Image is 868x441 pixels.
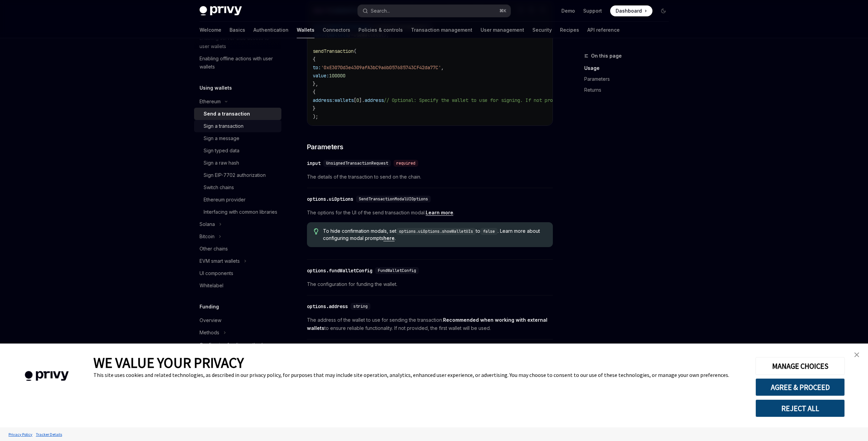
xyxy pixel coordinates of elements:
a: Usage [584,63,674,74]
a: Overview [194,314,281,326]
a: Other chains [194,243,281,255]
span: [ [354,97,356,103]
span: }, [313,81,318,87]
div: options.fundWalletConfig [307,267,372,274]
div: Sign a raw hash [204,159,239,167]
span: } [313,105,315,111]
img: company logo [10,361,83,391]
span: ]. [359,97,365,103]
button: MANAGE CHOICES [755,357,845,375]
div: Bitcoin [200,232,215,241]
a: close banner [850,348,864,362]
img: dark logo [200,6,242,16]
div: UI components [200,269,233,277]
span: address [365,97,384,103]
span: value: [313,73,329,79]
a: Support [583,7,602,14]
a: Recipes [560,22,579,38]
span: // Optional: Specify the wallet to use for signing. If not provided, the first wallet will be used. [384,97,654,103]
div: Search... [371,7,390,15]
a: Sign a raw hash [194,157,281,169]
a: Send a transaction [194,108,281,120]
div: Other chains [200,245,228,253]
div: Enabling offline actions with user wallets [200,55,277,71]
span: { [313,56,315,62]
button: Toggle Methods section [194,326,281,339]
a: UI components [194,267,281,279]
a: here [383,235,395,241]
span: '0xE3070d3e4309afA3bC9a6b057685743CF42da77C' [321,64,441,71]
span: To hide confirmation modals, set to . Learn more about configuring modal prompts . [323,228,546,242]
div: Ethereum provider [204,196,246,204]
div: Methods [200,329,219,337]
span: ( [354,48,356,54]
a: Returns [584,85,674,95]
div: Ethereum [200,97,221,106]
code: options.uiOptions.showWalletUIs [396,228,476,235]
span: On this page [591,52,622,60]
a: Demo [561,7,575,14]
img: close banner [854,352,859,357]
div: Interfacing with common libraries [204,208,277,216]
a: Authentication [253,22,289,38]
div: Switch chains [204,183,234,192]
span: { [313,89,315,95]
span: string [353,304,368,309]
div: Configuring funding methods [200,341,265,349]
a: Dashboard [610,5,652,16]
a: Sign a transaction [194,120,281,132]
a: Transaction management [411,22,472,38]
span: The options for the UI of the send transaction modal. . [307,209,553,217]
button: Toggle Solana section [194,218,281,230]
button: Toggle Ethereum section [194,95,281,108]
span: , [441,64,444,71]
a: API reference [587,22,620,38]
button: REJECT ALL [755,399,845,417]
a: Basics [230,22,245,38]
span: Dashboard [616,7,642,14]
h5: Using wallets [200,84,232,92]
a: Ethereum provider [194,194,281,206]
span: Parameters [307,142,343,152]
a: Security [532,22,552,38]
span: The details of the transaction to send on the chain. [307,173,553,181]
div: Solana [200,220,215,228]
span: The configuration for funding the wallet. [307,280,553,288]
div: required [394,160,418,167]
a: Parameters [584,74,674,85]
a: Tracker Details [34,428,64,440]
span: UnsignedTransactionRequest [326,161,388,166]
button: AGREE & PROCEED [755,378,845,396]
span: The address of the wallet to use for sending the transaction. to ensure reliable functionality. I... [307,316,553,332]
div: input [307,160,321,167]
a: Wallets [297,22,314,38]
a: Connectors [323,22,350,38]
span: to: [313,64,321,71]
span: 100000 [329,73,345,79]
span: ); [313,113,318,120]
a: Switch chains [194,181,281,194]
a: Privacy Policy [7,428,34,440]
div: EVM smart wallets [200,257,240,265]
h5: Funding [200,303,219,311]
div: Overview [200,316,221,324]
a: Sign typed data [194,145,281,157]
span: wallets [335,97,354,103]
a: Sign a message [194,132,281,145]
a: Interfacing with common libraries [194,206,281,218]
a: User management [481,22,524,38]
span: SendTransactionModalUIOptions [359,196,428,202]
div: Sign typed data [204,147,239,155]
svg: Tip [314,228,319,234]
div: This site uses cookies and related technologies, as described in our privacy policy, for purposes... [93,371,745,378]
div: Sign a message [204,134,239,142]
a: Whitelabel [194,279,281,292]
div: Whitelabel [200,282,223,290]
div: Sign EIP-7702 authorization [204,171,266,179]
div: options.uiOptions [307,196,353,202]
a: Configuring funding methods [194,339,281,351]
a: Learn more [426,210,453,216]
span: FundWalletConfig [378,268,416,273]
div: Send a transaction [204,110,250,118]
code: false [480,228,498,235]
